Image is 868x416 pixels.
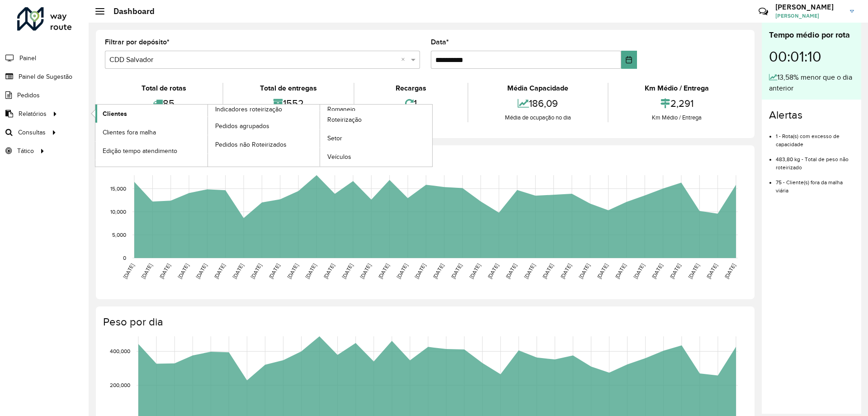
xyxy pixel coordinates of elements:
[231,263,244,280] text: [DATE]
[614,263,627,280] text: [DATE]
[110,382,130,388] text: 200,000
[140,263,153,280] text: [DATE]
[110,209,126,215] text: 10,000
[327,134,342,143] span: Setor
[320,148,432,166] a: Veículos
[486,263,500,280] text: [DATE]
[195,263,208,280] text: [DATE]
[286,263,299,280] text: [DATE]
[505,263,518,280] text: [DATE]
[776,172,854,195] li: 75 - Cliente(s) fora da malha viária
[112,232,126,238] text: 5,000
[471,94,605,113] div: 186,09
[327,152,351,162] span: Veículos
[651,263,664,280] text: [DATE]
[395,263,408,280] text: [DATE]
[107,94,220,113] div: 85
[468,263,481,280] text: [DATE]
[357,83,465,94] div: Recargas
[431,37,449,48] label: Data
[213,263,226,280] text: [DATE]
[723,263,736,280] text: [DATE]
[17,146,34,156] span: Tático
[95,142,208,160] a: Edição tempo atendimento
[327,105,355,114] span: Romaneio
[632,263,646,280] text: [DATE]
[215,121,269,131] span: Pedidos agrupados
[523,263,536,280] text: [DATE]
[687,263,700,280] text: [DATE]
[322,263,335,280] text: [DATE]
[215,140,287,149] span: Pedidos não Roteirizados
[208,135,320,153] a: Pedidos não Roteirizados
[19,72,72,81] span: Painel de Sugestão
[776,148,854,172] li: 483,80 kg - Total de peso não roteirizado
[357,94,465,113] div: 1
[377,263,390,280] text: [DATE]
[621,51,637,69] button: Choose Date
[103,316,745,329] h4: Peso por dia
[669,263,682,280] text: [DATE]
[340,263,354,280] text: [DATE]
[19,53,36,63] span: Painel
[103,128,156,137] span: Clientes fora malha
[775,12,843,20] span: [PERSON_NAME]
[775,3,843,11] h3: [PERSON_NAME]
[215,105,282,114] span: Indicadores roteirização
[776,125,854,148] li: 1 - Rota(s) com excesso de capacidade
[104,6,155,16] h2: Dashboard
[769,41,854,72] div: 00:01:10
[122,263,135,280] text: [DATE]
[596,263,609,280] text: [DATE]
[107,83,220,94] div: Total de rotas
[578,263,591,280] text: [DATE]
[450,263,463,280] text: [DATE]
[769,72,854,94] div: 13,58% menor que o dia anterior
[123,255,126,261] text: 0
[414,263,427,280] text: [DATE]
[769,29,854,41] div: Tempo médio por rota
[471,83,605,94] div: Média Capacidade
[110,348,130,354] text: 400,000
[304,263,317,280] text: [DATE]
[226,83,351,94] div: Total de entregas
[250,263,263,280] text: [DATE]
[611,113,743,122] div: Km Médio / Entrega
[19,109,47,119] span: Relatórios
[103,109,127,119] span: Clientes
[268,263,281,280] text: [DATE]
[95,105,320,167] a: Indicadores roteirização
[754,2,773,21] a: Contato Rápido
[208,117,320,135] a: Pedidos agrupados
[559,263,572,280] text: [DATE]
[327,115,362,124] span: Roteirização
[110,186,126,191] text: 15,000
[705,263,718,280] text: [DATE]
[611,83,743,94] div: Km Médio / Entrega
[471,113,605,122] div: Média de ocupação no dia
[105,37,170,48] label: Filtrar por depósito
[541,263,554,280] text: [DATE]
[226,94,351,113] div: 1552
[320,129,432,148] a: Setor
[208,105,433,167] a: Romaneio
[103,146,177,156] span: Edição tempo atendimento
[611,94,743,113] div: 2,291
[18,128,46,137] span: Consultas
[95,105,208,123] a: Clientes
[95,123,208,141] a: Clientes fora malha
[432,263,445,280] text: [DATE]
[17,91,40,100] span: Pedidos
[320,111,432,129] a: Roteirização
[359,263,372,280] text: [DATE]
[769,109,854,122] h4: Alertas
[401,54,409,65] span: Clear all
[158,263,171,280] text: [DATE]
[177,263,190,280] text: [DATE]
